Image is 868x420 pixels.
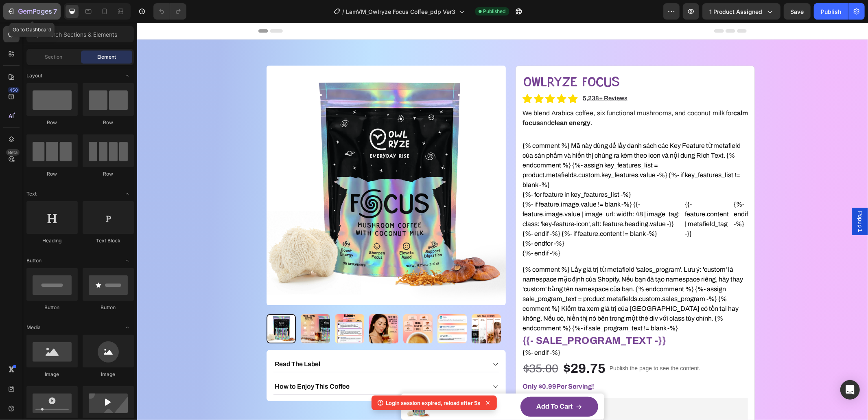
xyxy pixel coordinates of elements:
button: Save [784,3,811,20]
span: Section [45,53,63,61]
span: Published [483,8,506,15]
button: 1 product assigned [702,3,781,20]
div: Beta [6,149,20,156]
strong: clean energy [414,97,453,103]
iframe: Design area [137,23,868,420]
div: $35.00 [385,339,422,352]
div: {% comment %} Lấy giá trị từ metafield 'sales_program'. Lưu ý: 'custom' là namespace mặc định của... [385,242,611,335]
div: Open Intercom Messenger [840,380,860,400]
div: Row [26,170,78,178]
div: {{- sale_program_text -}} [385,310,611,325]
div: {{- feature.content | metafield_tag -}} [548,177,592,216]
span: 0.99 [405,360,419,367]
div: {%- for feature in key_features_list -%} {%- endfor -%} [385,167,611,226]
button: Carousel Next Arrow [352,158,362,167]
span: Only $ Per Serving! [385,360,457,367]
div: {% comment %} Mã này dùng để lấy danh sách các Key Feature từ metafield của sản phẩm và hiển thị ... [385,118,611,235]
div: Row [26,119,78,126]
span: Toggle open [121,187,134,200]
div: Button [26,304,78,311]
button: Add to cart [383,374,461,394]
div: Text Block [83,237,134,244]
div: {%- if feature.image.value != blank -%} {{- feature.image.value | image_url: width: 48 | image_ta... [385,177,611,216]
div: Heading [26,237,78,244]
p: How to Enjoy This Coffee [138,361,212,367]
p: We blend Arabica coffee, six functional mushrooms, and coconut milk for and . [385,87,611,103]
button: 7 [3,3,61,20]
div: Row [83,119,134,126]
div: $29.75 [425,339,469,353]
div: Image [83,371,134,378]
div: Add to cart [399,380,435,388]
span: Toggle open [121,321,134,334]
p: Read The Label [138,338,183,345]
p: Publish the page to see the content. [472,341,563,350]
button: Publish [814,3,848,20]
span: LamVM_Owlryze Focus Coffee_pdp Ver3 [346,7,456,16]
div: Image [26,371,78,378]
a: 5,238+ Reviews [446,68,500,83]
span: Toggle open [121,69,134,82]
input: Search Sections & Elements [26,26,134,42]
span: Popup 1 [719,188,727,209]
span: Element [97,53,116,61]
div: Publish [821,7,841,16]
span: Layout [26,72,42,79]
h1: OwlRyze Focus [302,377,378,391]
div: 450 [8,87,20,93]
div: Row [83,170,134,178]
span: / [343,7,345,16]
div: Undo/Redo [153,3,186,20]
span: Media [26,324,41,331]
span: 1 product assigned [709,7,762,16]
p: 7 [53,7,57,16]
span: Toggle open [121,254,134,267]
span: Button [26,257,42,264]
div: Button [83,304,134,311]
h1: OwlRyze Focus [385,50,611,68]
u: 5,238+ Reviews [446,72,490,79]
p: Login session expired, reload after 5s [386,399,481,407]
span: Text [26,190,37,198]
span: Save [791,8,804,15]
